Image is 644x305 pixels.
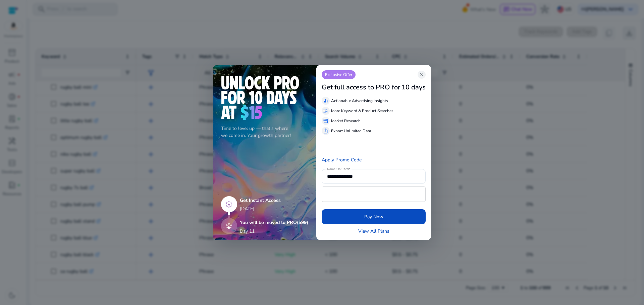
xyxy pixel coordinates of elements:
[358,228,389,235] a: View All Plans
[323,98,328,103] span: equalizer
[331,128,371,134] p: Export Unlimited Data
[401,83,426,91] h3: 10 days
[419,72,424,77] span: close
[325,187,422,201] iframe: Secure payment input frame
[323,128,328,134] span: ios_share
[221,125,308,139] p: Time to level up — that's where we come in. Your growth partner!
[331,98,388,104] p: Actionable Advertising Insights
[331,118,361,124] p: Market Research
[323,118,328,124] span: storefront
[323,108,328,113] span: manage_search
[322,157,362,163] a: Apply Promo Code
[322,209,426,224] button: Pay Now
[364,213,383,220] span: Pay Now
[240,205,308,212] p: [DATE]
[322,83,400,91] h3: Get full access to PRO for
[327,167,348,171] mat-label: Name On Card
[297,219,308,226] span: ($99)
[322,70,356,79] p: Exclusive Offer
[240,228,255,235] p: Day 11
[240,198,308,204] h5: Get Instant Access
[331,108,393,114] p: More Keyword & Product Searches
[240,220,308,226] h5: You will be moved to PRO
